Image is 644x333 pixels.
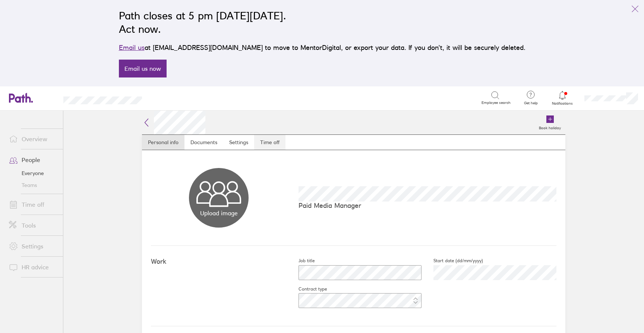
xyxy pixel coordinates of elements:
[534,124,565,130] label: Book holiday
[119,9,525,36] h2: Path closes at 5 pm [DATE][DATE]. Act now.
[287,258,315,264] label: Job title
[119,42,525,53] p: at [EMAIL_ADDRESS][DOMAIN_NAME] to move to MentorDigital, or export your data. If you don’t, it w...
[3,239,63,254] a: Settings
[482,101,511,105] span: Employee search
[151,258,287,266] h4: Work
[3,131,63,146] a: Overview
[3,167,63,179] a: Everyone
[299,202,556,209] p: Paid Media Manager
[223,135,254,150] a: Settings
[422,258,483,264] label: Start date (dd/mm/yyyy)
[3,218,63,233] a: Tools
[3,179,63,191] a: Teams
[119,60,167,77] a: Email us now
[254,135,285,150] a: Time off
[287,286,327,292] label: Contract type
[3,260,63,275] a: HR advice
[119,44,145,51] a: Email us
[519,101,543,105] span: Get help
[550,101,575,106] span: Notifications
[184,135,223,150] a: Documents
[142,135,184,150] a: Personal info
[3,152,63,167] a: People
[534,111,565,134] a: Book holiday
[550,90,575,106] a: Notifications
[162,94,181,101] div: Search
[3,197,63,212] a: Time off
